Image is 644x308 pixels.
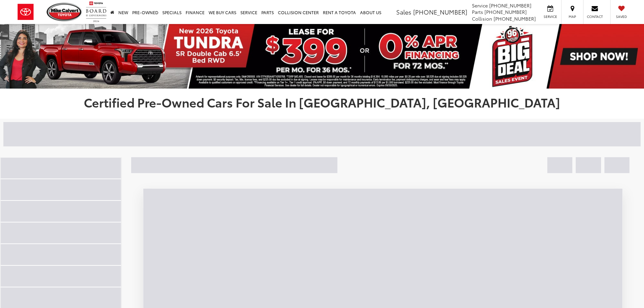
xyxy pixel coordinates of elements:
span: [PHONE_NUMBER] [413,7,467,16]
img: Mike Calvert Toyota [47,3,82,21]
span: [PHONE_NUMBER] [484,8,527,15]
span: Saved [614,14,629,19]
span: Parts [472,8,483,15]
span: [PHONE_NUMBER] [489,2,531,9]
span: Collision [472,15,492,22]
span: Map [565,14,580,19]
span: Sales [396,7,411,16]
span: Contact [587,14,603,19]
span: Service [543,14,558,19]
span: Service [472,2,488,9]
span: [PHONE_NUMBER] [494,15,536,22]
